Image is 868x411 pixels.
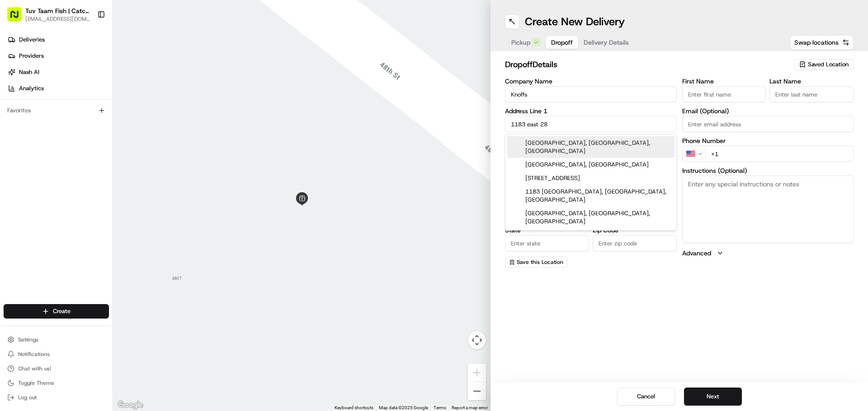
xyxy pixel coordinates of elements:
[19,36,45,44] span: Deliveries
[593,235,677,251] input: Enter zip code
[19,84,44,92] span: Analytics
[505,108,677,114] label: Address Line 1
[115,399,145,411] a: Open this area in Google Maps (opens a new window)
[73,127,149,143] a: 💻API Documentation
[682,167,854,174] label: Instructions (Optional)
[115,399,145,411] img: Google
[19,68,39,76] span: Nash AI
[18,379,54,387] span: Toggle Theme
[769,86,854,102] input: Enter last name
[507,158,675,171] div: [GEOGRAPHIC_DATA], [GEOGRAPHIC_DATA]
[25,6,90,15] button: Tuv Taam Fish | Catch & Co.
[18,394,37,401] span: Log out
[9,36,165,51] p: Welcome 👋
[505,116,677,132] input: Enter address
[31,86,148,95] div: Start new chat
[682,249,711,258] label: Advanced
[705,146,854,162] input: Enter phone number
[19,52,44,60] span: Providers
[4,81,113,96] a: Analytics
[9,9,27,27] img: Nash
[682,138,854,144] label: Phone Number
[790,35,854,50] button: Swap locations
[18,365,51,372] span: Chat with us!
[154,89,165,100] button: Start new chat
[4,362,109,375] button: Chat with us!
[505,235,589,251] input: Enter state
[682,116,854,132] input: Enter email address
[769,78,854,84] label: Last Name
[4,391,109,404] button: Log out
[505,257,567,268] button: Save this Location
[593,227,677,233] label: Zip Code
[682,108,854,114] label: Email (Optional)
[18,336,38,343] span: Settings
[9,132,16,139] div: 📗
[551,38,573,47] span: Dropoff
[4,4,94,25] button: Tuv Taam Fish | Catch & Co.[EMAIL_ADDRESS][DOMAIN_NAME]
[4,333,109,346] button: Settings
[507,171,675,185] div: [STREET_ADDRESS]
[584,38,629,47] span: Delivery Details
[64,152,109,160] a: Powered byPylon
[517,259,563,266] span: Save this Location
[682,86,766,102] input: Enter first name
[794,38,839,47] span: Swap locations
[505,134,677,231] div: Suggestions
[452,405,488,410] a: Report a map error
[76,132,84,139] div: 💻
[682,249,854,258] button: Advanced
[335,405,373,411] button: Keyboard shortcuts
[31,95,114,102] div: We're available if you need us!
[24,58,149,68] input: Clear
[9,86,25,102] img: 1736555255976-a54dd68f-1ca7-489b-9aae-adbdc363a1c4
[808,60,849,69] span: Saved Location
[25,15,90,23] button: [EMAIL_ADDRESS][DOMAIN_NAME]
[4,103,109,118] div: Favorites
[511,38,530,47] span: Pickup
[4,49,113,63] a: Providers
[525,14,625,29] h1: Create New Delivery
[4,304,109,319] button: Create
[18,351,50,358] span: Notifications
[468,382,486,400] button: Zoom out
[505,78,677,84] label: Company Name
[53,307,71,315] span: Create
[4,32,113,47] a: Deliveries
[85,131,145,140] span: API Documentation
[4,348,109,360] button: Notifications
[90,153,109,160] span: Pylon
[379,405,428,410] span: Map data ©2025 Google
[505,86,677,102] input: Enter company name
[507,136,675,158] div: [GEOGRAPHIC_DATA], [GEOGRAPHIC_DATA], [GEOGRAPHIC_DATA]
[794,58,854,71] button: Saved Location
[505,58,788,71] h2: dropoff Details
[617,388,675,406] button: Cancel
[4,65,113,79] a: Nash AI
[434,405,446,410] a: Terms (opens in new tab)
[682,78,766,84] label: First Name
[468,364,486,382] button: Zoom in
[468,331,486,349] button: Map camera controls
[505,227,589,233] label: State
[18,131,69,140] span: Knowledge Base
[4,377,109,389] button: Toggle Theme
[684,388,742,406] button: Next
[507,185,675,207] div: 1183 [GEOGRAPHIC_DATA], [GEOGRAPHIC_DATA], [GEOGRAPHIC_DATA]
[507,207,675,228] div: [GEOGRAPHIC_DATA], [GEOGRAPHIC_DATA], [GEOGRAPHIC_DATA]
[5,127,73,143] a: 📗Knowledge Base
